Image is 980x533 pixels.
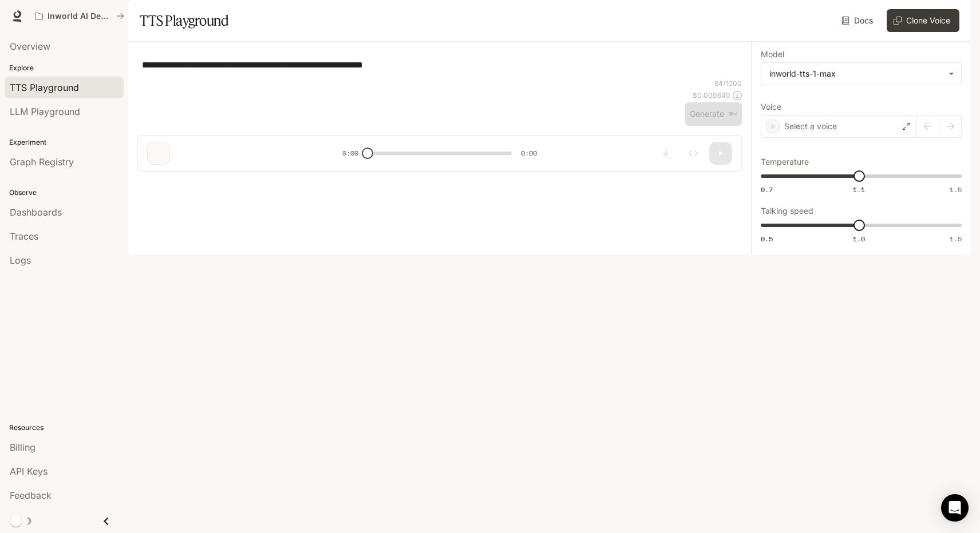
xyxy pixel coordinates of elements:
p: Inworld AI Demos [48,11,112,21]
p: $ 0.000640 [693,90,730,100]
span: 1.5 [950,185,962,194]
span: 0.7 [761,185,773,194]
p: Select a voice [784,121,837,132]
p: Temperature [761,158,809,166]
a: Docs [839,9,878,32]
div: inworld-tts-1-max [769,68,943,79]
p: Voice [761,103,781,111]
p: 64 / 1000 [714,78,742,88]
span: 1.5 [950,234,962,244]
span: 1.1 [853,185,865,194]
button: All workspaces [30,5,129,27]
button: Clone Voice [887,9,959,32]
div: inworld-tts-1-max [761,63,961,85]
span: 0.5 [761,234,773,244]
span: 1.0 [853,234,865,244]
div: Open Intercom Messenger [941,494,969,522]
h1: TTS Playground [140,9,228,32]
p: Talking speed [761,207,813,215]
p: Model [761,50,784,58]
